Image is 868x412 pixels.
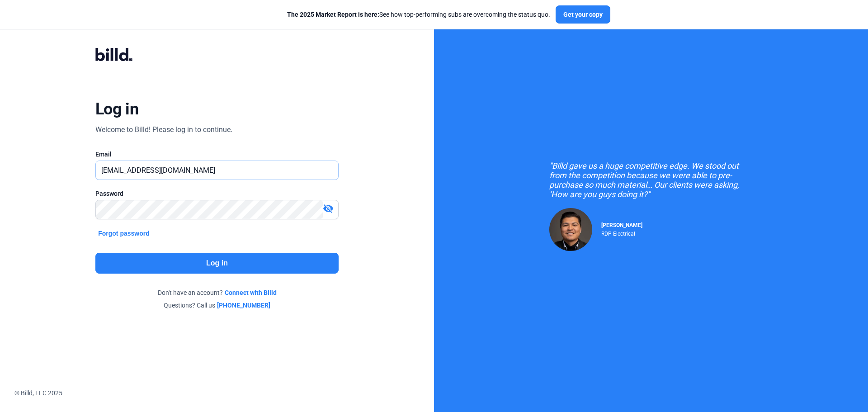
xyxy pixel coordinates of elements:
[556,5,610,24] button: Get your copy
[95,124,232,135] div: Welcome to Billd! Please log in to continue.
[95,288,339,297] div: Don't have an account?
[95,301,339,310] div: Questions? Call us
[95,99,138,119] div: Log in
[95,150,339,159] div: Email
[95,253,339,274] button: Log in
[95,189,339,198] div: Password
[287,11,379,18] span: The 2025 Market Report is here:
[549,208,592,251] img: Raul Pacheco
[225,288,277,297] a: Connect with Billd
[95,228,152,238] button: Forgot password
[601,228,642,237] div: RDP Electrical
[287,10,550,19] div: See how top-performing subs are overcoming the status quo.
[323,203,334,214] mat-icon: visibility_off
[549,161,753,199] div: "Billd gave us a huge competitive edge. We stood out from the competition because we were able to...
[601,222,642,228] span: [PERSON_NAME]
[217,301,270,310] a: [PHONE_NUMBER]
